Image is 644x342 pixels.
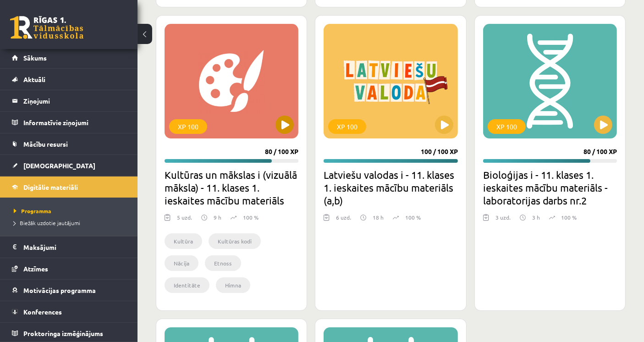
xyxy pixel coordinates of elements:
li: Etnoss [205,255,241,271]
div: 6 uzd. [336,213,351,227]
p: 18 h [373,213,384,221]
a: Mācību resursi [12,133,126,154]
li: Identitāte [165,277,209,293]
div: XP 100 [169,119,207,134]
span: Mācību resursi [23,140,68,148]
a: Aktuāli [12,69,126,90]
li: Kultūra [165,233,202,249]
p: 9 h [214,213,221,221]
div: XP 100 [488,119,526,134]
li: Nācija [165,255,198,271]
span: Proktoringa izmēģinājums [23,329,103,337]
a: Ziņojumi [12,90,126,111]
p: 3 h [532,213,540,221]
a: Digitālie materiāli [12,177,126,198]
h2: Kultūras un mākslas i (vizuālā māksla) - 11. klases 1. ieskaites mācību materiāls [165,168,298,207]
a: Konferences [12,301,126,322]
div: 3 uzd. [495,213,511,227]
p: 100 % [243,213,259,221]
a: Programma [14,207,128,215]
a: Biežāk uzdotie jautājumi [14,219,128,227]
span: Konferences [23,308,62,316]
legend: Maksājumi [23,237,126,258]
h2: Latviešu valodas i - 11. klases 1. ieskaites mācību materiāls (a,b) [324,168,457,207]
span: [DEMOGRAPHIC_DATA] [23,161,95,170]
legend: Informatīvie ziņojumi [23,112,126,133]
span: Biežāk uzdotie jautājumi [14,219,80,226]
li: Kultūras kodi [209,233,261,249]
span: Motivācijas programma [23,286,96,294]
p: 100 % [405,213,421,221]
h2: Bioloģijas i - 11. klases 1. ieskaites mācību materiāls - laboratorijas darbs nr.2 [483,168,617,207]
a: Rīgas 1. Tālmācības vidusskola [10,16,83,39]
span: Programma [14,207,51,215]
a: Atzīmes [12,258,126,279]
span: Sākums [23,54,47,62]
legend: Ziņojumi [23,90,126,111]
span: Digitālie materiāli [23,183,78,191]
a: Motivācijas programma [12,280,126,301]
a: Maksājumi [12,237,126,258]
p: 100 % [561,213,577,221]
span: Atzīmes [23,265,48,273]
a: Informatīvie ziņojumi [12,112,126,133]
li: Himna [216,277,250,293]
a: [DEMOGRAPHIC_DATA] [12,155,126,176]
span: Aktuāli [23,75,45,83]
div: XP 100 [328,119,366,134]
a: Sākums [12,47,126,68]
div: 5 uzd. [177,213,192,227]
